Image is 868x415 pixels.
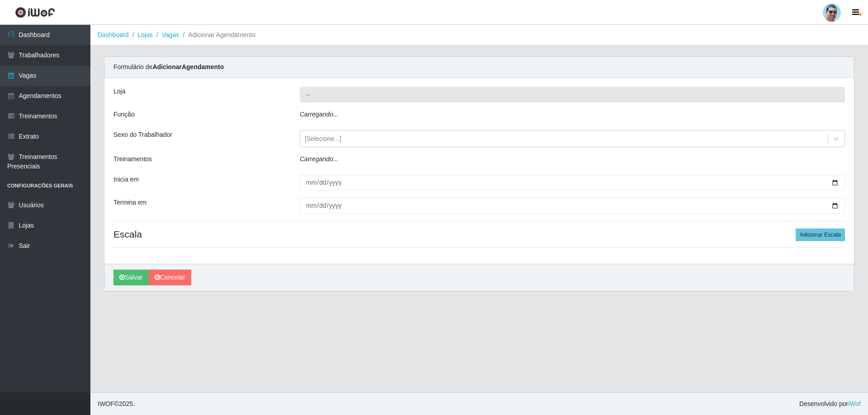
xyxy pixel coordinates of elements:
label: Inicia em [113,175,139,184]
i: Carregando... [300,111,339,118]
input: 00/00/0000 [300,198,845,214]
strong: Adicionar Agendamento [152,63,224,70]
span: IWOF [98,400,114,407]
a: Vagas [162,31,179,38]
div: [Selecione...] [305,134,341,144]
button: Adicionar Escala [796,228,845,241]
label: Loja [113,87,125,96]
i: Carregando... [300,155,339,163]
label: Sexo do Trabalhador [113,130,172,140]
input: 00/00/0000 [300,175,845,191]
a: iWof [848,400,861,407]
label: Termina em [113,198,146,207]
button: Salvar [113,270,149,285]
img: CoreUI Logo [15,7,55,18]
h4: Escala [113,228,845,240]
li: Adicionar Agendamento [179,30,255,40]
a: Cancelar [149,270,191,285]
nav: breadcrumb [90,25,868,46]
span: Desenvolvido por [799,399,861,409]
a: Dashboard [98,31,129,38]
label: Função [113,110,135,119]
a: Lojas [137,31,152,38]
label: Treinamentos [113,154,152,164]
div: Formulário de [104,57,854,78]
span: © 2025 . [98,399,135,409]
